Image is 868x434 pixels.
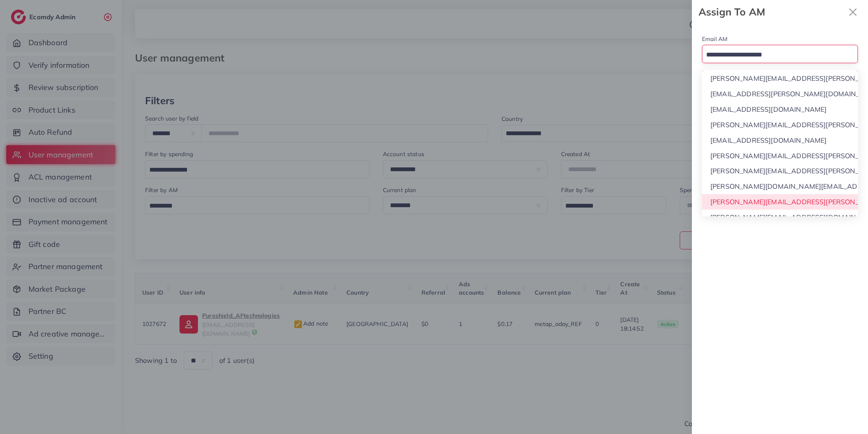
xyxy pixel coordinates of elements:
li: [PERSON_NAME][EMAIL_ADDRESS][PERSON_NAME][DOMAIN_NAME] [702,163,858,179]
strong: Assign To AM [699,5,845,19]
button: Close [845,3,861,21]
li: [PERSON_NAME][EMAIL_ADDRESS][PERSON_NAME][DOMAIN_NAME] [702,117,858,133]
li: [EMAIL_ADDRESS][DOMAIN_NAME] [702,133,858,148]
li: [EMAIL_ADDRESS][DOMAIN_NAME] [702,102,858,117]
li: [PERSON_NAME][EMAIL_ADDRESS][PERSON_NAME][DOMAIN_NAME] [702,148,858,164]
svg: x [845,4,861,21]
li: [PERSON_NAME][DOMAIN_NAME][EMAIL_ADDRESS][DOMAIN_NAME] [702,179,858,194]
li: [EMAIL_ADDRESS][PERSON_NAME][DOMAIN_NAME] [702,86,858,102]
li: [PERSON_NAME][EMAIL_ADDRESS][DOMAIN_NAME] [702,210,858,225]
li: [PERSON_NAME][EMAIL_ADDRESS][PERSON_NAME][DOMAIN_NAME] [702,194,858,210]
li: [PERSON_NAME][EMAIL_ADDRESS][PERSON_NAME][DOMAIN_NAME] [702,71,858,86]
div: Search for option [702,45,858,63]
input: Search for option [703,49,847,62]
label: Email AM [702,35,728,43]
